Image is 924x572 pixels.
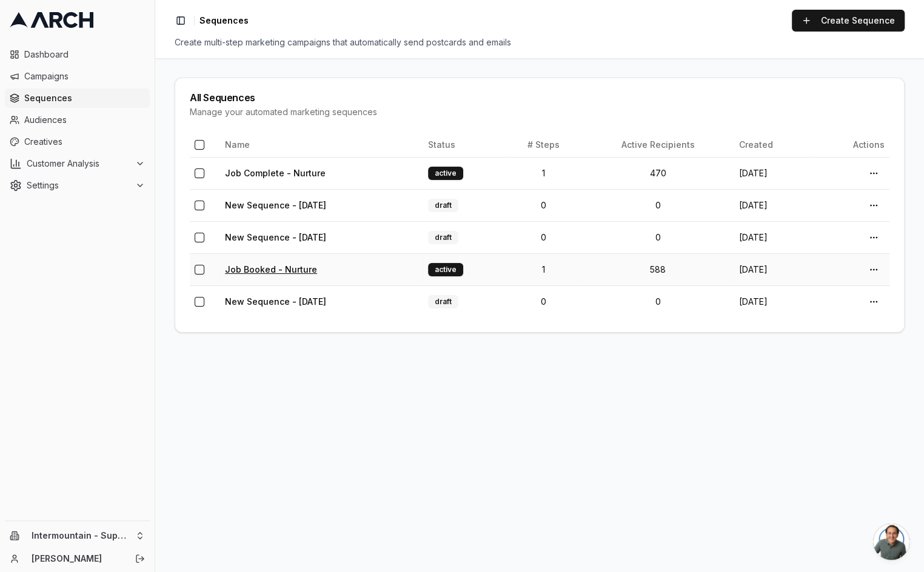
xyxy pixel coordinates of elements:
div: active [428,167,463,180]
td: 0 [506,221,582,253]
th: Actions [814,133,889,157]
button: Log out [132,550,149,567]
td: [DATE] [734,189,814,221]
td: 1 [506,157,582,189]
td: [DATE] [734,157,814,189]
td: 470 [582,157,734,189]
div: draft [428,295,458,308]
td: 1 [506,253,582,285]
a: Campaigns [5,67,150,86]
a: New Sequence - [DATE] [225,296,326,307]
a: Open chat [873,524,909,560]
td: 0 [506,189,582,221]
a: [PERSON_NAME] [32,553,122,565]
td: 0 [582,285,734,318]
button: Intermountain - Superior Water & Air [5,526,150,545]
nav: breadcrumb [199,15,249,27]
span: Creatives [24,136,145,148]
a: Job Complete - Nurture [225,168,326,178]
div: active [428,263,463,276]
div: draft [428,199,458,212]
span: Sequences [24,92,145,104]
th: Created [734,133,814,157]
a: New Sequence - [DATE] [225,200,326,210]
button: Settings [5,176,150,195]
div: draft [428,231,458,244]
span: Campaigns [24,70,145,82]
a: Audiences [5,110,150,130]
span: Dashboard [24,48,145,61]
div: Manage your automated marketing sequences [190,106,889,118]
td: 0 [582,221,734,253]
button: Customer Analysis [5,154,150,173]
span: Audiences [24,114,145,126]
td: 0 [506,285,582,318]
a: Creatives [5,132,150,151]
th: Status [423,133,505,157]
div: All Sequences [190,93,889,102]
td: 588 [582,253,734,285]
a: Sequences [5,88,150,108]
th: Active Recipients [582,133,734,157]
th: # Steps [506,133,582,157]
a: New Sequence - [DATE] [225,232,326,242]
span: Customer Analysis [27,158,130,170]
td: [DATE] [734,221,814,253]
a: Create Sequence [792,10,905,32]
span: Intermountain - Superior Water & Air [32,530,130,541]
a: Job Booked - Nurture [225,264,317,274]
span: Sequences [199,15,249,27]
td: 0 [582,189,734,221]
div: Create multi-step marketing campaigns that automatically send postcards and emails [175,36,905,48]
th: Name [220,133,423,157]
td: [DATE] [734,285,814,318]
td: [DATE] [734,253,814,285]
span: Settings [27,179,130,191]
a: Dashboard [5,45,150,64]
